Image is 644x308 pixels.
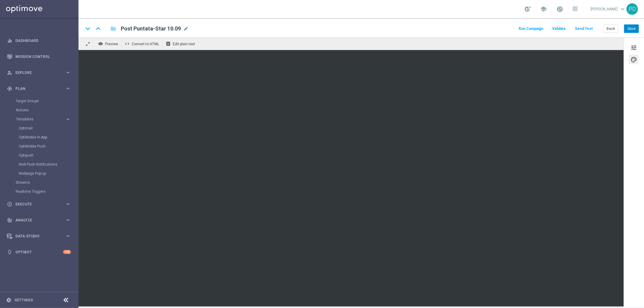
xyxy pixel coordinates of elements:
a: Optimail [19,126,63,131]
button: code Convert to HTML [123,40,162,48]
div: Data Studio [7,233,65,239]
a: Mission Control [15,49,71,65]
div: OptiMobile Push [19,142,78,151]
div: Analyze [7,218,65,223]
button: Back [603,24,618,33]
button: Templates keyboard_arrow_right [16,117,71,122]
button: lightbulb Optibot +10 [7,250,71,255]
button: remove_red_eye Preview [97,40,121,48]
a: OptiMobile In-App [19,135,63,140]
a: Optipush [19,153,63,158]
button: folder [110,24,117,33]
div: Templates [16,115,78,178]
span: Analyze [15,218,65,222]
span: Edit plain text [173,42,195,46]
i: keyboard_arrow_right [65,70,71,75]
i: gps_fixed [7,86,12,91]
div: Mission Control [7,49,71,65]
i: keyboard_arrow_right [65,233,71,239]
span: keyboard_arrow_down [619,6,626,12]
span: Data Studio [15,234,65,238]
a: Streams [16,180,63,185]
a: Actions [16,108,63,113]
div: Optipush [19,151,78,160]
span: Preview [105,42,118,46]
span: tune [630,44,637,52]
button: tune [629,43,639,52]
div: Web Push Notifications [19,160,78,169]
span: Plan [15,87,65,90]
a: Web Push Notifications [19,162,63,167]
button: equalizer Dashboard [7,38,71,43]
i: folder [110,25,116,32]
button: track_changes Analyze keyboard_arrow_right [7,218,71,223]
i: keyboard_arrow_right [65,86,71,91]
i: keyboard_arrow_right [65,217,71,223]
i: lightbulb [7,249,12,255]
a: Target Groups [16,99,63,103]
div: Actions [16,106,78,115]
i: equalizer [7,38,12,43]
div: Dashboard [7,33,71,49]
a: Realtime Triggers [16,189,63,194]
button: person_search Explore keyboard_arrow_right [7,70,71,75]
i: settings [6,297,11,303]
a: OptiMobile Push [19,144,63,149]
a: Settings [14,298,33,302]
span: mode_edit [183,26,189,31]
div: PD [626,3,638,15]
a: Optibot [15,244,63,260]
a: Dashboard [15,33,71,49]
span: Validate [552,27,566,31]
span: school [540,6,547,12]
div: Explore [7,70,65,75]
i: keyboard_arrow_down [83,24,92,33]
span: Explore [15,71,65,75]
button: gps_fixed Plan keyboard_arrow_right [7,86,71,91]
i: track_changes [7,218,12,223]
span: code [125,41,130,46]
a: [PERSON_NAME]keyboard_arrow_down [590,5,626,14]
i: receipt [166,41,171,46]
div: Streams [16,178,78,187]
div: Realtime Triggers [16,187,78,196]
button: play_circle_outline Execute keyboard_arrow_right [7,202,71,207]
div: Webpage Pop-up [19,169,78,178]
i: person_search [7,70,12,75]
div: Target Groups [16,97,78,106]
div: +10 [63,250,71,254]
i: play_circle_outline [7,202,12,207]
div: Optibot [7,244,71,260]
button: Data Studio keyboard_arrow_right [7,234,71,239]
i: keyboard_arrow_up [94,24,103,33]
span: Post Puntata-Star 10.09 [121,25,181,32]
button: Validate [551,25,567,33]
div: Execute [7,202,65,207]
a: Webpage Pop-up [19,171,63,176]
div: Optimail [19,124,78,133]
span: palette [630,56,637,64]
button: Send Test [574,25,594,33]
span: Templates [16,117,59,121]
span: Execute [15,202,65,206]
button: Save [624,24,639,33]
button: Mission Control [7,54,71,59]
i: keyboard_arrow_right [65,201,71,207]
div: Templates [16,117,65,121]
div: OptiMobile In-App [19,133,78,142]
div: Plan [7,86,65,91]
i: remove_red_eye [98,41,103,46]
button: Run Campaign [518,25,544,33]
span: Convert to HTML [132,42,159,46]
button: palette [629,55,639,64]
i: keyboard_arrow_right [65,116,71,122]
